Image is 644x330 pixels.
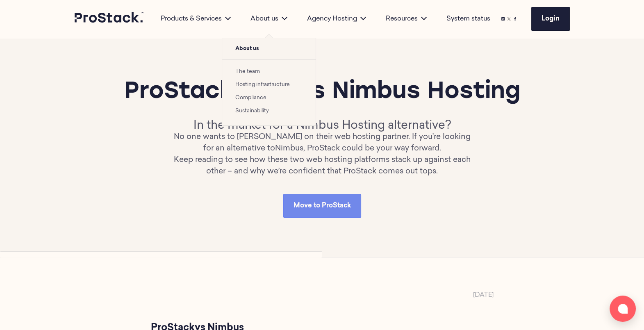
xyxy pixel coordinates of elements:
[173,155,471,178] p: Keep reading to see how these two web hosting platforms stack up against each other – and why we’...
[235,95,266,100] a: Compliance
[376,14,437,24] div: Resources
[610,296,636,322] button: Open chat window
[75,12,144,26] a: Prostack logo
[531,7,570,31] a: Login
[173,120,471,132] h2: In the market for a Nimbus Hosting alternative?
[446,14,490,24] a: System status
[124,77,520,107] h1: ProStack Cito vs Nimbus Hosting
[542,16,560,22] span: Login
[235,82,290,87] a: Hosting infrastructure
[222,38,316,59] span: About us
[294,203,351,209] span: Move to ProStack
[297,14,376,24] div: Agency Hosting
[235,108,269,114] a: Sustainability
[275,145,303,152] a: Nimbus
[235,69,260,74] a: The team
[241,14,297,24] div: About us
[473,290,494,300] p: [DATE]
[151,14,241,24] div: Products & Services
[283,194,361,218] a: Move to ProStack
[173,132,471,155] p: No one wants to [PERSON_NAME] on their web hosting partner. If you’re looking for an alternative ...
